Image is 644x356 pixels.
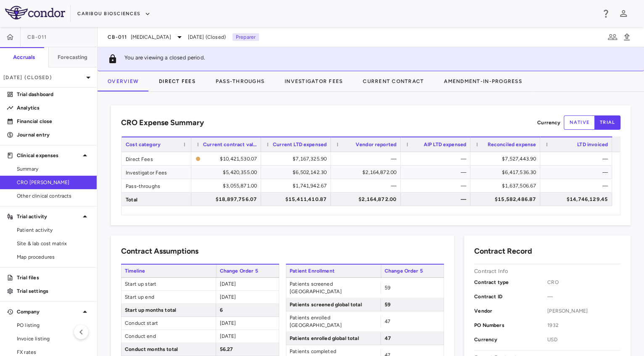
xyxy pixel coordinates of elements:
[548,166,608,179] div: —
[408,193,466,206] div: —
[17,165,90,173] span: Summary
[487,142,536,147] span: Reconciled expense
[124,54,205,64] p: You are viewing a closed period.
[594,115,620,130] button: trial
[424,142,466,147] span: AIP LTD expensed
[274,71,353,91] button: Investigator Fees
[3,74,83,81] p: [DATE] (Closed)
[121,330,216,343] span: Conduct end
[121,246,198,257] h6: Contract Assumptions
[121,117,204,128] h6: CRO Expense Summary
[384,335,391,341] span: 47
[17,253,90,261] span: Map procedures
[547,307,620,315] span: [PERSON_NAME]
[474,336,547,343] p: Currency
[338,193,396,206] div: $2,164,872.00
[286,278,380,298] span: Patients screened [GEOGRAPHIC_DATA]
[547,336,620,343] span: USD
[17,287,90,295] p: Trial settings
[199,179,257,193] div: $3,055,871.00
[547,278,620,286] span: CRO
[17,131,90,139] p: Journal entry
[13,54,35,61] h6: Accruals
[474,293,547,300] p: Contract ID
[188,33,226,41] span: [DATE] (Closed)
[474,307,547,315] p: Vendor
[408,152,466,166] div: —
[474,321,547,329] p: PO Numbers
[219,346,233,352] span: 56.27
[203,142,257,147] span: Current contract value
[17,179,90,186] span: CRO [PERSON_NAME]
[58,54,88,61] h6: Forecasting
[17,118,90,125] p: Financial close
[384,285,390,291] span: 59
[269,166,327,179] div: $6,502,142.30
[126,142,161,147] span: Cost category
[121,278,216,290] span: Start up start
[338,152,396,166] div: —
[121,265,216,277] span: Timeline
[353,71,434,91] button: Current Contract
[548,152,608,166] div: —
[478,179,536,193] div: $1,637,506.67
[17,335,90,343] span: Invoice listing
[548,179,608,193] div: —
[216,265,279,277] span: Change Order 5
[17,321,90,329] span: PO listing
[269,179,327,193] div: $1,741,942.67
[121,291,216,303] span: Start up end
[219,333,236,339] span: [DATE]
[219,307,222,313] span: 6
[121,317,216,329] span: Conduct start
[206,71,274,91] button: Pass-Throughs
[5,6,65,19] img: logo-full-SnFGN8VE.png
[338,166,396,179] div: $2,164,872.00
[286,298,380,311] span: Patients screened global total
[27,34,47,40] span: CB-011
[408,179,466,193] div: —
[121,152,191,165] div: Direct Fees
[17,348,90,356] span: FX rates
[273,142,327,147] span: Current LTD expensed
[108,34,127,40] span: CB-011
[564,115,595,130] button: native
[474,246,532,257] h6: Contract Record
[269,193,327,206] div: $15,411,410.87
[121,193,191,206] div: Total
[338,179,396,193] div: —
[219,320,236,326] span: [DATE]
[204,152,257,166] div: $10,421,530.07
[577,142,608,147] span: LTD invoiced
[547,321,620,329] span: 1932
[17,274,90,281] p: Trial files
[547,293,620,300] span: —
[219,294,236,300] span: [DATE]
[121,304,216,316] span: Start up months total
[474,278,547,286] p: Contract type
[98,71,149,91] button: Overview
[77,7,150,21] button: Caribou Biosciences
[537,119,560,126] p: Currency
[199,193,257,206] div: $18,897,756.07
[17,240,90,247] span: Site & lab cost matrix
[384,319,390,324] span: 47
[478,166,536,179] div: $6,417,536.30
[17,192,90,200] span: Other clinical contracts
[121,343,216,356] span: Conduct months total
[17,308,80,316] p: Company
[131,33,171,41] span: [MEDICAL_DATA]
[286,265,381,277] span: Patient Enrollment
[286,332,380,345] span: Patients enrolled global total
[408,166,466,179] div: —
[199,166,257,179] div: $5,420,355.00
[232,33,259,41] p: Preparer
[384,302,390,308] span: 59
[478,193,536,206] div: $15,582,486.87
[474,268,508,275] p: Contract Info
[17,152,80,159] p: Clinical expenses
[17,104,90,112] p: Analytics
[149,71,206,91] button: Direct Fees
[219,281,236,287] span: [DATE]
[195,153,257,165] span: The contract record and uploaded budget values do not match. Please review the contract record an...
